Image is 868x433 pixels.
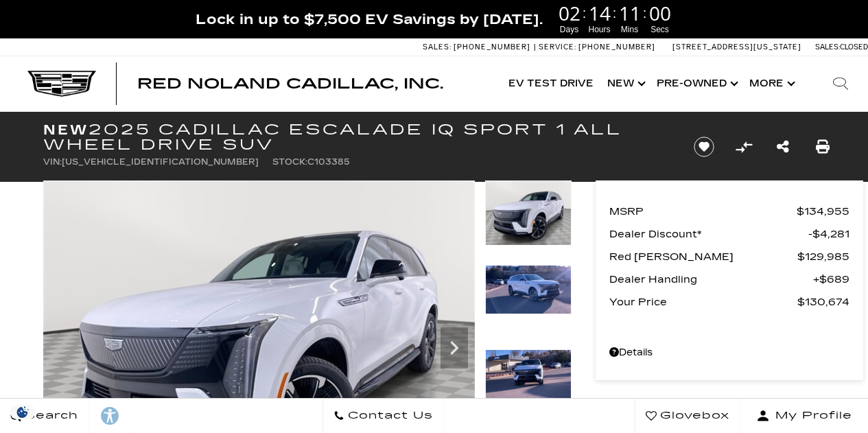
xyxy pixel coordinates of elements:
[689,136,719,158] button: Save vehicle
[657,406,729,425] span: Glovebox
[137,75,443,92] span: Red Noland Cadillac, Inc.
[609,292,797,312] span: Your Price
[609,247,849,266] a: Red [PERSON_NAME] $129,985
[600,56,650,111] a: New
[815,43,840,51] span: Sales:
[816,137,830,156] a: Print this New 2025 Cadillac ESCALADE IQ Sport 1 All Wheel Drive SUV
[587,3,613,23] span: 14
[454,43,530,51] span: [PHONE_NUMBER]
[643,3,647,23] span: :
[609,343,849,362] a: Details
[808,224,849,244] span: $4,281
[740,399,868,433] button: Open user profile menu
[21,406,78,425] span: Search
[7,405,38,419] section: Click to Open Cookie Consent Modal
[441,327,468,368] div: Next
[137,77,443,91] a: Red Noland Cadillac, Inc.
[797,202,849,221] span: $134,955
[650,56,742,111] a: Pre-Owned
[43,157,62,167] span: VIN:
[583,3,587,23] span: :
[840,43,868,51] span: Closed
[813,270,849,289] span: $689
[609,270,813,289] span: Dealer Handling
[672,43,801,51] a: [STREET_ADDRESS][US_STATE]
[43,121,89,138] strong: New
[635,399,740,433] a: Glovebox
[485,349,572,399] img: New 2025 Summit White Cadillac Sport 1 image 3
[344,406,433,425] span: Contact Us
[502,56,600,111] a: EV Test Drive
[617,23,643,36] span: Mins
[62,157,259,167] span: [US_VEHICLE_IDENTIFICATION_NUMBER]
[556,23,583,36] span: Days
[539,43,576,51] span: Service:
[43,122,671,152] h1: 2025 Cadillac ESCALADE IQ Sport 1 All Wheel Drive SUV
[647,3,673,23] span: 00
[485,180,572,246] img: New 2025 Summit White Cadillac Sport 1 image 1
[307,157,350,167] span: C103385
[609,292,849,312] a: Your Price $130,674
[797,292,849,312] span: $130,674
[272,157,307,167] span: Stock:
[556,3,583,23] span: 02
[609,224,849,244] a: Dealer Discount* $4,281
[617,3,643,23] span: 11
[609,247,797,266] span: Red [PERSON_NAME]
[609,270,849,289] a: Dealer Handling $689
[423,43,534,51] a: Sales: [PHONE_NUMBER]
[587,23,613,36] span: Hours
[322,399,444,433] a: Contact Us
[196,10,543,28] span: Lock in up to $7,500 EV Savings by [DATE].
[609,202,797,221] span: MSRP
[770,406,852,425] span: My Profile
[845,7,861,23] a: Close
[647,23,673,36] span: Secs
[613,3,617,23] span: :
[609,224,808,244] span: Dealer Discount*
[7,405,38,419] img: Opt-Out Icon
[734,137,754,157] button: Compare vehicle
[797,247,849,266] span: $129,985
[485,265,572,314] img: New 2025 Summit White Cadillac Sport 1 image 2
[609,202,849,221] a: MSRP $134,955
[27,71,96,97] img: Cadillac Dark Logo with Cadillac White Text
[777,137,789,156] a: Share this New 2025 Cadillac ESCALADE IQ Sport 1 All Wheel Drive SUV
[742,56,799,111] button: More
[423,43,451,51] span: Sales:
[578,43,655,51] span: [PHONE_NUMBER]
[534,43,659,51] a: Service: [PHONE_NUMBER]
